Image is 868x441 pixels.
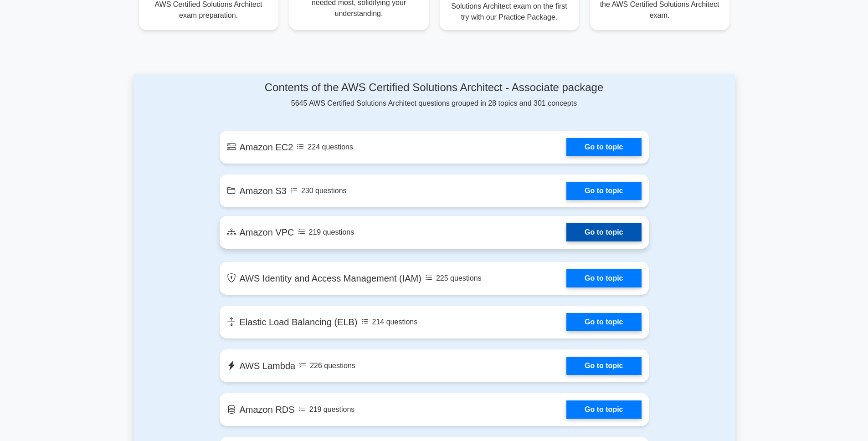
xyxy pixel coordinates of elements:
[566,357,641,375] a: Go to topic
[220,81,649,94] h4: Contents of the AWS Certified Solutions Architect - Associate package
[566,269,641,287] a: Go to topic
[566,223,641,241] a: Go to topic
[566,313,641,331] a: Go to topic
[566,138,641,156] a: Go to topic
[566,400,641,419] a: Go to topic
[220,81,649,109] div: 5645 AWS Certified Solutions Architect questions grouped in 28 topics and 301 concepts
[566,182,641,200] a: Go to topic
